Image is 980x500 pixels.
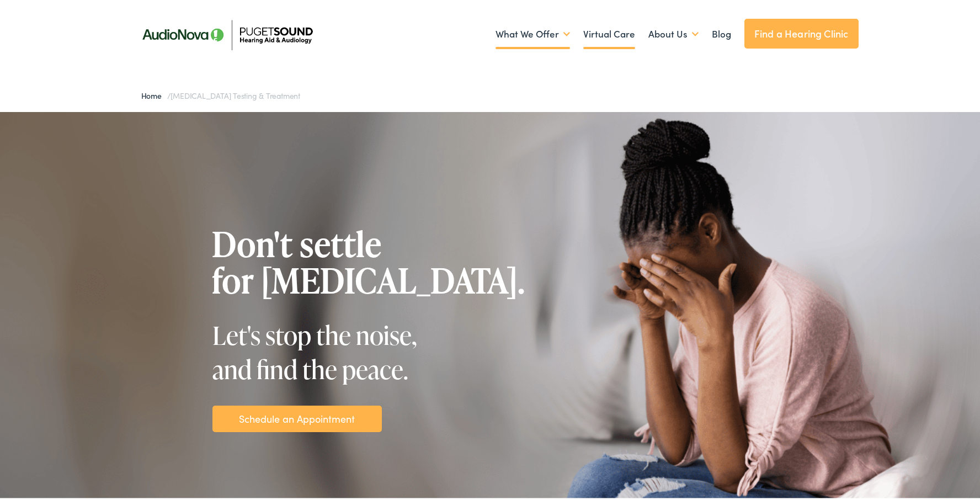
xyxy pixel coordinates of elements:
[744,17,859,46] a: Find a Hearing Clinic
[141,88,167,99] a: Home
[648,12,699,52] a: About Us
[712,12,731,52] a: Blog
[496,12,570,52] a: What We Offer
[171,88,300,99] span: [MEDICAL_DATA] Testing & Treatment
[141,88,300,99] span: /
[239,409,355,424] a: Schedule an Appointment
[212,224,525,296] h1: Don't settle for [MEDICAL_DATA].
[212,316,450,384] div: Let's stop the noise, and find the peace.
[583,12,635,52] a: Virtual Care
